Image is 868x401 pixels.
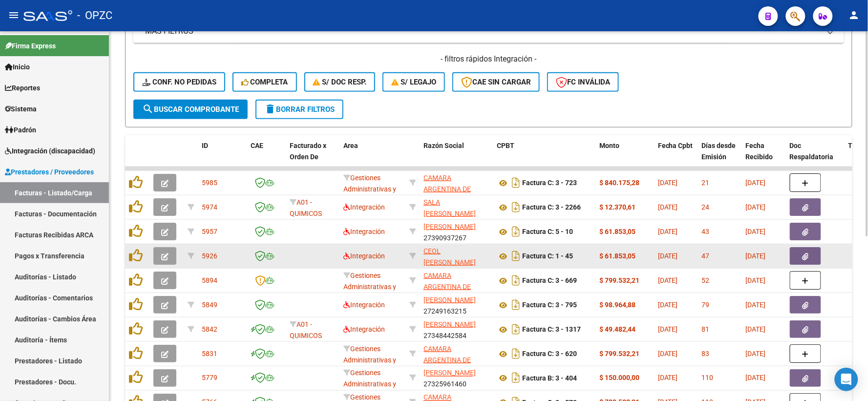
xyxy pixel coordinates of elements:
span: SALA [PERSON_NAME] [423,198,476,217]
span: Doc Respaldatoria [790,142,834,161]
span: [PERSON_NAME] [423,320,476,328]
strong: Factura C: 5 - 10 [522,228,573,236]
mat-icon: person [848,9,860,21]
datatable-header-cell: Doc Respaldatoria [786,135,845,178]
div: 30716109972 [423,343,489,364]
button: CAE SIN CARGAR [452,72,540,92]
span: 83 [702,350,710,358]
span: Fecha Recibido [746,142,773,161]
div: 27390937267 [423,221,489,242]
span: 5849 [202,301,217,309]
span: Buscar Comprobante [142,105,239,114]
strong: $ 840.175,28 [599,179,639,187]
span: [DATE] [746,228,766,235]
div: 27249163215 [423,295,489,315]
span: Area [343,142,358,149]
span: Integración [343,228,385,235]
span: 52 [702,276,710,284]
span: [DATE] [658,276,678,284]
span: 110 [702,374,714,382]
span: Reportes [5,83,40,93]
span: [DATE] [658,374,678,382]
span: CAE SIN CARGAR [461,78,531,86]
div: 27348442584 [423,319,489,339]
span: 5985 [202,179,217,187]
datatable-header-cell: Días desde Emisión [698,135,742,178]
span: Fecha Cpbt [658,142,693,149]
datatable-header-cell: CPBT [493,135,595,178]
strong: Factura C: 3 - 1317 [522,326,581,334]
strong: $ 799.532,21 [599,350,639,358]
strong: Factura B: 3 - 404 [522,375,577,382]
span: Gestiones Administrativas y Otros [343,174,396,204]
span: Inicio [5,62,30,72]
i: Descargar documento [509,175,522,190]
datatable-header-cell: Monto [595,135,654,178]
span: Gestiones Administrativas y Otros [343,345,396,375]
span: [DATE] [658,203,678,211]
mat-icon: delete [264,103,276,115]
span: 5894 [202,276,217,284]
button: FC Inválida [547,72,619,92]
span: [DATE] [746,203,766,211]
datatable-header-cell: ID [198,135,247,178]
datatable-header-cell: Fecha Recibido [742,135,786,178]
span: [DATE] [746,374,766,382]
span: [DATE] [658,350,678,358]
i: Descargar documento [509,248,522,264]
span: [DATE] [658,325,678,333]
div: Open Intercom Messenger [835,368,858,391]
span: Monto [599,142,619,149]
datatable-header-cell: Razón Social [420,135,493,178]
i: Descargar documento [509,273,522,288]
span: 24 [702,203,710,211]
datatable-header-cell: Facturado x Orden De [286,135,339,178]
span: CAMARA ARGENTINA DE DESARROLLADORES DE SOFTWARE INDEPENDIENTES [423,272,487,324]
span: 5779 [202,374,217,382]
strong: $ 61.853,05 [599,252,635,260]
span: CPBT [497,142,514,149]
span: - OPZC [77,5,112,26]
strong: $ 61.853,05 [599,228,635,235]
span: [DATE] [658,301,678,309]
span: Integración (discapacidad) [5,146,95,156]
span: A01 - QUIMICOS [290,320,322,339]
strong: Factura C: 3 - 795 [522,301,577,309]
span: [PERSON_NAME] [423,369,476,377]
button: S/ legajo [382,72,445,92]
button: Conf. no pedidas [133,72,225,92]
span: Integración [343,203,385,211]
span: S/ Doc Resp. [313,78,367,86]
strong: Factura C: 3 - 723 [522,179,577,187]
strong: $ 150.000,00 [599,374,639,382]
span: CAMARA ARGENTINA DE DESARROLLADORES DE SOFTWARE INDEPENDIENTES [423,345,487,397]
button: Buscar Comprobante [133,100,248,119]
div: 30716109972 [423,270,489,291]
span: Integración [343,301,385,309]
span: FC Inválida [556,78,610,86]
i: Descargar documento [509,224,522,239]
span: A01 - QUIMICOS [290,198,322,217]
strong: $ 98.964,88 [599,301,635,309]
span: 5926 [202,252,217,260]
mat-icon: menu [8,9,20,21]
span: Borrar Filtros [264,105,335,114]
span: 21 [702,179,710,187]
span: 47 [702,252,710,260]
span: 5842 [202,325,217,333]
span: 5957 [202,228,217,235]
div: 27335225339 [423,197,489,217]
span: 79 [702,301,710,309]
datatable-header-cell: Fecha Cpbt [654,135,698,178]
span: Prestadores / Proveedores [5,167,94,177]
strong: $ 799.532,21 [599,276,639,284]
button: Completa [233,72,297,92]
i: Descargar documento [509,199,522,215]
i: Descargar documento [509,346,522,361]
span: CEOL [PERSON_NAME] [423,247,476,266]
span: CAMARA ARGENTINA DE DESARROLLADORES DE SOFTWARE INDEPENDIENTES [423,174,487,226]
div: 27325961460 [423,368,489,388]
i: Descargar documento [509,321,522,337]
strong: $ 12.370,61 [599,203,635,211]
span: Razón Social [423,142,464,149]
